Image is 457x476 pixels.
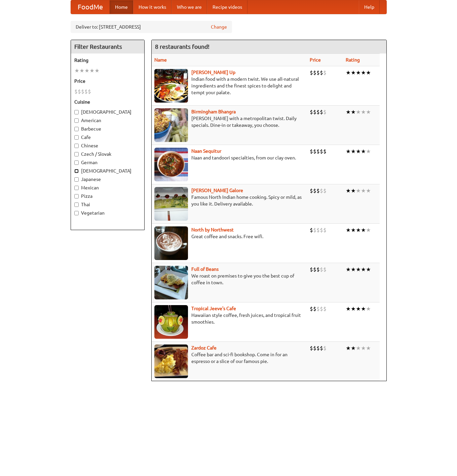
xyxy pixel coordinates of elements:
h5: Rating [74,57,141,64]
li: ★ [356,226,361,234]
a: [PERSON_NAME] Up [191,70,235,75]
b: Zardoz Cafe [191,345,217,351]
a: Full of Beans [191,266,219,272]
li: ★ [346,266,351,273]
li: ★ [346,148,351,155]
li: ★ [366,344,371,352]
li: $ [320,226,323,234]
li: ★ [346,187,351,194]
li: ★ [361,108,366,116]
label: Japanese [74,176,141,183]
li: ★ [366,187,371,194]
li: $ [323,344,327,352]
li: ★ [346,226,351,234]
img: jeeves.jpg [154,305,188,339]
li: $ [320,266,323,273]
li: $ [310,266,313,273]
input: Pizza [74,194,79,198]
li: ★ [356,187,361,194]
img: currygalore.jpg [154,187,188,221]
li: $ [320,108,323,116]
li: $ [310,187,313,194]
li: $ [313,187,316,194]
li: ★ [84,67,89,74]
li: ★ [356,266,361,273]
li: ★ [356,305,361,313]
h5: Cuisine [74,99,141,105]
input: American [74,118,79,123]
li: ★ [351,108,356,116]
li: ★ [366,266,371,273]
label: Czech / Slovak [74,151,141,157]
li: $ [310,108,313,116]
input: Mexican [74,186,79,190]
li: ★ [361,226,366,234]
a: Who we are [172,0,207,14]
li: ★ [361,266,366,273]
li: ★ [346,108,351,116]
li: $ [313,305,316,313]
li: $ [323,226,327,234]
a: [PERSON_NAME] Galore [191,188,243,193]
a: Tropical Jeeve's Cafe [191,306,236,311]
li: ★ [351,305,356,313]
li: ★ [94,67,100,74]
li: ★ [351,148,356,155]
li: $ [320,187,323,194]
li: $ [313,69,316,76]
li: ★ [356,344,361,352]
li: ★ [351,266,356,273]
li: $ [316,108,320,116]
li: $ [320,69,323,76]
li: $ [310,305,313,313]
a: FoodMe [71,0,110,14]
label: Vegetarian [74,210,141,216]
input: [DEMOGRAPHIC_DATA] [74,110,79,114]
li: ★ [356,69,361,76]
li: $ [313,226,316,234]
li: $ [88,88,91,95]
li: $ [316,266,320,273]
a: North by Northwest [191,227,234,232]
input: Chinese [74,144,79,148]
div: Deliver to: [STREET_ADDRESS] [71,21,232,33]
input: Vegetarian [74,211,79,215]
input: Czech / Slovak [74,152,79,156]
img: curryup.jpg [154,69,188,103]
a: Price [310,57,321,63]
li: $ [313,344,316,352]
li: ★ [361,305,366,313]
p: Famous North Indian home cooking. Spicy or mild, as you like it. Delivery available. [154,194,305,207]
label: Barbecue [74,125,141,132]
p: We roast on premises to give you the best cup of coffee in town. [154,272,305,286]
input: German [74,160,79,165]
a: How it works [133,0,172,14]
li: $ [310,344,313,352]
li: ★ [74,67,79,74]
li: ★ [366,226,371,234]
p: Coffee bar and sci-fi bookshop. Come in for an espresso or a slice of our famous pie. [154,351,305,365]
li: ★ [351,226,356,234]
li: ★ [79,67,84,74]
li: ★ [361,344,366,352]
li: $ [313,266,316,273]
li: $ [313,108,316,116]
p: Great coffee and snacks. Free wifi. [154,233,305,240]
b: Birmingham Bhangra [191,109,236,114]
li: ★ [351,69,356,76]
li: ★ [346,344,351,352]
img: naansequitur.jpg [154,148,188,181]
li: ★ [346,305,351,313]
li: $ [313,148,316,155]
li: ★ [366,148,371,155]
li: $ [316,226,320,234]
li: $ [323,305,327,313]
li: $ [84,88,88,95]
li: ★ [361,69,366,76]
li: ★ [351,187,356,194]
li: ★ [89,67,94,74]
